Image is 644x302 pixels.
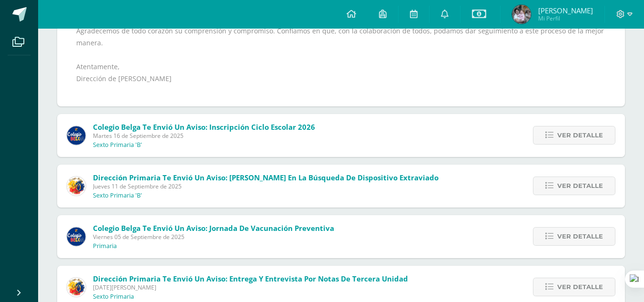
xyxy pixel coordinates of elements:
[93,293,134,301] p: Sexto Primaria
[512,5,531,24] img: 5fb2b51bdc880445363532978172fd3d.png
[93,182,439,190] span: Jueves 11 de Septiembre de 2025
[557,228,603,245] span: Ver detalle
[538,6,593,15] span: [PERSON_NAME]
[538,14,593,22] span: Mi Perfil
[93,192,142,199] p: Sexto Primaria 'B'
[93,233,334,241] span: Viernes 05 de Septiembre de 2025
[93,173,439,182] span: Dirección Primaria te envió un aviso: [PERSON_NAME] en la búsqueda de dispositivo extraviado
[93,242,117,250] p: Primaria
[93,141,142,149] p: Sexto Primaria 'B'
[557,126,603,144] span: Ver detalle
[67,126,86,145] img: 919ad801bb7643f6f997765cf4083301.png
[93,132,315,140] span: Martes 16 de Septiembre de 2025
[557,278,603,296] span: Ver detalle
[93,122,315,132] span: Colegio Belga te envió un aviso: Inscripción Ciclo Escolar 2026
[67,227,86,246] img: 919ad801bb7643f6f997765cf4083301.png
[93,223,334,233] span: Colegio Belga te envió un aviso: Jornada de vacunación preventiva
[67,278,86,297] img: 050f0ca4ac5c94d5388e1bdfdf02b0f1.png
[557,177,603,195] span: Ver detalle
[93,274,408,283] span: Dirección Primaria te envió un aviso: Entrega y entrevista por Notas de Tercera Unidad
[67,177,86,196] img: 050f0ca4ac5c94d5388e1bdfdf02b0f1.png
[93,283,408,292] span: [DATE][PERSON_NAME]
